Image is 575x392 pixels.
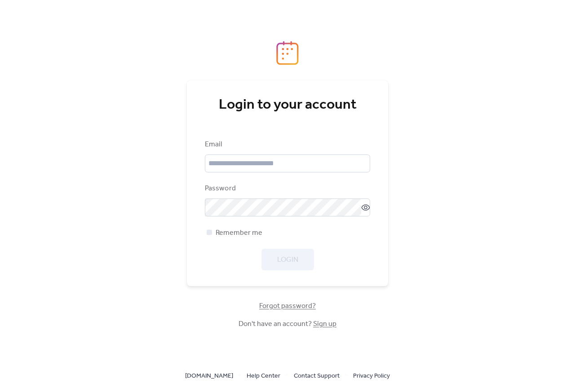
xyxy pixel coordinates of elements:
[247,370,280,381] a: Help Center
[313,317,336,331] a: Sign up
[294,370,340,381] a: Contact Support
[259,304,316,308] a: Forgot password?
[185,370,233,381] a: [DOMAIN_NAME]
[353,370,390,381] a: Privacy Policy
[205,183,368,194] div: Password
[205,139,368,150] div: Email
[294,371,340,382] span: Contact Support
[216,228,262,238] span: Remember me
[205,96,370,114] div: Login to your account
[259,301,316,312] span: Forgot password?
[353,371,390,382] span: Privacy Policy
[185,371,233,382] span: [DOMAIN_NAME]
[239,319,336,330] span: Don't have an account?
[247,371,280,382] span: Help Center
[276,41,299,65] img: logo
